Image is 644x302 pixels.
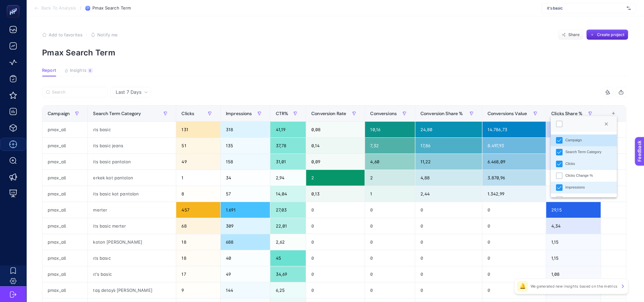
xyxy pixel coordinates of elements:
div: 7,32 [365,138,415,153]
div: erkek kot pantolon [88,170,176,186]
div: 0 [306,202,365,218]
div: pmax_all [42,266,87,282]
button: Notify me [91,32,118,37]
div: pmax_all [42,186,87,202]
div: 0 [306,218,365,234]
div: 0 [482,202,546,218]
button: Share [558,30,584,40]
div: its basic pantolon [88,154,176,170]
button: Create project [586,30,628,40]
span: Back To Analysis [41,6,76,11]
div: pmax_all [42,122,87,137]
div: + [607,111,620,116]
div: 57 [221,186,270,202]
div: 131 [176,122,220,137]
div: 0,06 [546,170,601,186]
div: 34,69 [270,266,306,282]
div: 4,60 [365,154,415,170]
div: ıts basic [88,122,176,137]
div: 2 [365,170,415,186]
div: 0 [482,218,546,234]
div: ıts basıc [88,250,176,266]
div: 10 items selected [606,111,611,125]
span: Insights [70,68,86,73]
p: Pmax Search Term [42,48,628,57]
span: Clicks Share % [551,111,583,116]
div: 2,44 [415,186,482,202]
div: pmax_all [42,202,87,218]
img: svg%3e [627,5,631,11]
li: Clicks [551,158,616,170]
div: 11,22 [415,154,482,170]
div: ıt's basic [88,266,176,282]
p: We generated new insights based on the metrics [530,284,617,289]
div: 0 [482,266,546,282]
span: / [80,5,82,10]
div: 18 [176,250,220,266]
div: pmax_all [42,218,87,234]
div: 0,09 [306,154,365,170]
div: 22,01 [270,218,306,234]
span: Last 7 Days [116,89,141,95]
div: 0 [482,234,546,250]
div: 0 [365,282,415,298]
div: 27,03 [270,202,306,218]
div: Impressions Change % [565,196,603,202]
span: Create project [597,32,624,37]
div: 1.342,99 [482,186,546,202]
div: 14,04 [270,186,306,202]
div: Clicks Change % [565,173,593,178]
div: 0 [415,218,482,234]
button: Add to favorites [42,32,83,37]
div: Search Term Category [565,149,601,155]
div: 3.870,96 [482,170,546,186]
div: Clicks [565,161,575,167]
span: Share [568,32,580,37]
div: 309 [221,218,270,234]
div: 4,34 [546,218,601,234]
div: 14.786,73 [482,122,546,137]
div: 3,13 [546,154,601,170]
div: 2,94 [270,170,306,186]
div: 41,19 [270,122,306,137]
div: 0 [365,266,415,282]
li: Impressions [551,182,616,193]
div: 4,88 [415,170,482,186]
span: CTR% [275,111,288,116]
span: Add to favorites [49,32,83,37]
span: Conversion Share % [420,111,463,116]
div: 9 [176,282,220,298]
span: Pmax Search Term [92,6,131,11]
div: 135 [221,138,270,153]
div: 18 [176,234,220,250]
div: 0 [306,250,365,266]
div: 29,15 [546,202,601,218]
div: 1,08 [546,266,601,282]
span: Conversions Value [488,111,527,116]
div: 0 [365,234,415,250]
div: 1,15 [546,250,601,266]
button: Close [601,119,611,129]
div: pmax_all [42,282,87,298]
span: Campaign [48,111,70,116]
div: 158 [221,154,270,170]
div: 0 [415,234,482,250]
div: its basic kot pantolon [88,186,176,202]
li: Search Term Category [551,146,616,158]
div: its basic jeans [88,138,176,153]
div: 51 [176,138,220,153]
div: 45 [270,250,306,266]
div: 40 [221,250,270,266]
div: 17 [176,266,220,282]
span: Report [42,68,56,73]
div: merter [88,202,176,218]
div: 2,62 [270,234,306,250]
div: 0 [306,234,365,250]
div: 8.497,93 [482,138,546,153]
div: 24,80 [415,122,482,137]
div: taş detaylı [PERSON_NAME] [88,282,176,298]
span: Notify me [97,32,118,37]
div: 0 [365,218,415,234]
div: 49 [221,266,270,282]
div: Impressions [565,185,584,190]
